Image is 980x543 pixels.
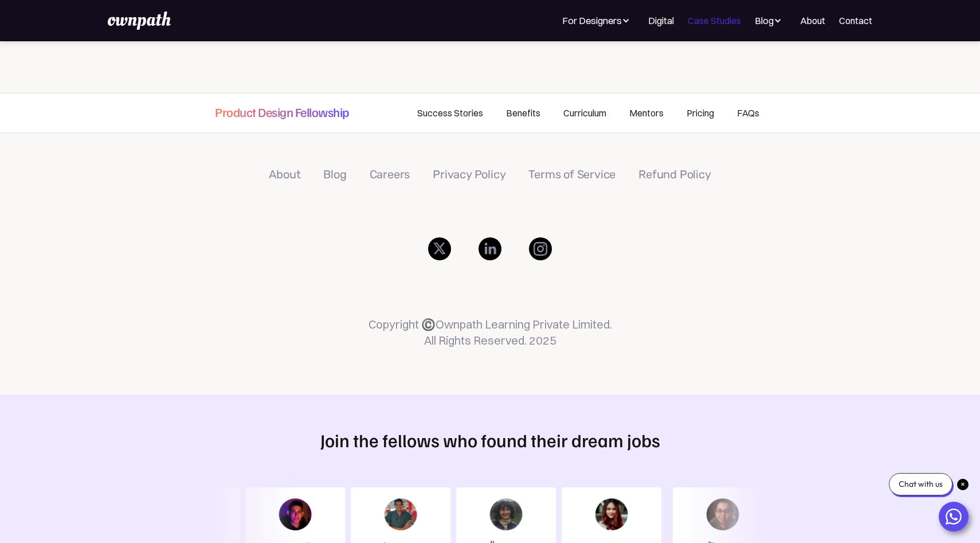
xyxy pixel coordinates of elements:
[406,93,495,132] a: Success Stories
[688,14,741,28] a: Case Studies
[215,93,349,129] a: Product Design Fellowship
[562,14,634,28] div: For Designers
[528,167,616,181] a: Terms of Service
[370,167,410,181] a: Careers
[369,317,612,349] p: Copyright ©️Ownpath Learning Private Limited. All Rights Reserved. 2025
[323,167,346,181] a: Blog
[726,93,765,132] a: FAQs
[889,473,952,495] div: Chat with us
[495,93,552,132] a: Benefits
[839,14,872,28] a: Contact
[618,93,675,132] a: Mentors
[755,14,786,28] div: Blog
[562,14,622,28] div: For Designers
[215,104,349,120] h4: Product Design Fellowship
[215,429,765,451] h2: Join the fellows who found their dream jobs
[648,14,674,28] a: Digital
[638,167,711,181] a: Refund Policy
[269,167,300,181] a: About
[433,167,505,181] a: Privacy Policy
[755,14,774,28] div: Blog
[675,93,726,132] a: Pricing
[552,93,618,132] a: Curriculum
[800,14,825,28] a: About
